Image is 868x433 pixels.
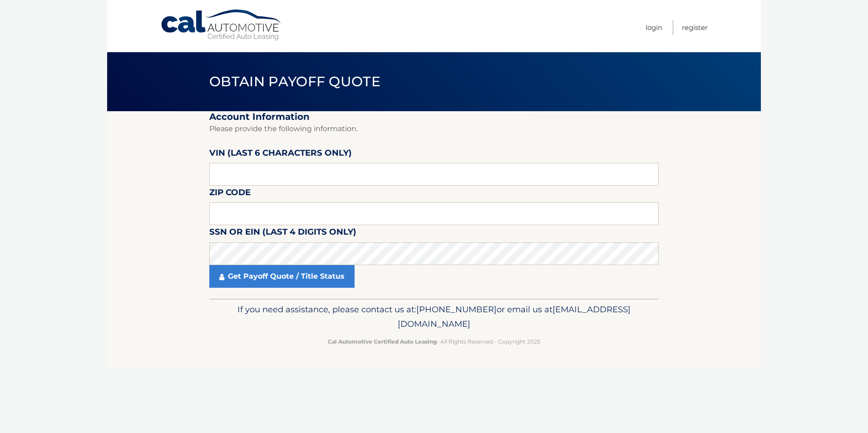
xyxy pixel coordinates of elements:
a: Register [682,20,708,35]
label: Zip Code [209,186,251,202]
a: Login [646,20,662,35]
span: [PHONE_NUMBER] [416,304,497,315]
p: - All Rights Reserved - Copyright 2025 [215,337,653,346]
p: If you need assistance, please contact us at: or email us at [215,302,653,331]
label: SSN or EIN (last 4 digits only) [209,225,356,242]
h2: Account Information [209,111,659,123]
a: Get Payoff Quote / Title Status [209,265,355,288]
a: Cal Automotive [160,9,283,41]
span: Obtain Payoff Quote [209,73,380,90]
label: VIN (last 6 characters only) [209,146,352,163]
p: Please provide the following information. [209,123,659,135]
strong: Cal Automotive Certified Auto Leasing [328,338,437,345]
